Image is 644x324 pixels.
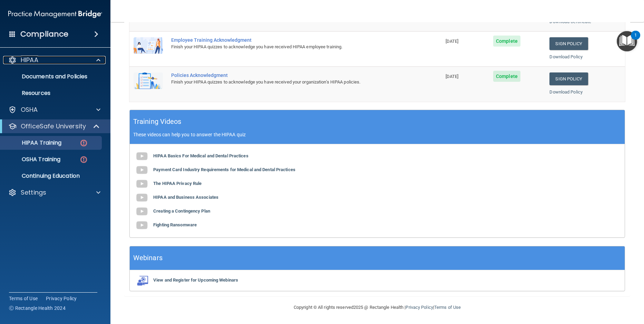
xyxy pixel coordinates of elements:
[46,295,77,302] a: Privacy Policy
[406,305,433,310] a: Privacy Policy
[9,295,38,302] a: Terms of Use
[4,90,99,97] p: Resources
[135,149,149,163] img: gray_youtube_icon.38fcd6cc.png
[4,73,99,80] p: Documents and Policies
[549,54,583,59] a: Download Policy
[171,72,407,78] div: Policies Acknowledgment
[153,167,295,172] b: Payment Card Industry Requirements for Medical and Dental Practices
[153,195,218,200] b: HIPAA and Business Associates
[79,139,88,147] img: danger-circle.6113f641.png
[153,208,210,214] b: Creating a Contingency Plan
[4,173,99,179] p: Continuing Education
[135,205,149,218] img: gray_youtube_icon.38fcd6cc.png
[617,31,637,51] button: Open Resource Center, 1 new notification
[171,43,407,51] div: Finish your HIPAA quizzes to acknowledge you have received HIPAA employee training.
[153,277,238,283] b: View and Register for Upcoming Webinars
[171,37,407,43] div: Employee Training Acknowledgment
[21,56,38,64] p: HIPAA
[8,106,100,114] a: OSHA
[549,72,588,85] a: Sign Policy
[135,275,149,286] img: webinarIcon.c7ebbf15.png
[549,19,591,24] a: Download Certificate
[446,74,459,79] span: [DATE]
[135,177,149,191] img: gray_youtube_icon.38fcd6cc.png
[133,252,163,264] h5: Webinars
[251,296,503,318] div: Copyright © All rights reserved 2025 @ Rectangle Health | |
[133,116,182,128] h5: Training Videos
[79,155,88,164] img: danger-circle.6113f641.png
[549,89,583,95] a: Download Policy
[21,122,86,130] p: OfficeSafe University
[4,139,61,146] p: HIPAA Training
[21,188,46,197] p: Settings
[135,218,149,232] img: gray_youtube_icon.38fcd6cc.png
[634,35,637,44] div: 1
[171,78,407,86] div: Finish your HIPAA quizzes to acknowledge you have received your organization’s HIPAA policies.
[8,56,100,64] a: HIPAA
[21,106,38,114] p: OSHA
[135,163,149,177] img: gray_youtube_icon.38fcd6cc.png
[4,156,60,163] p: OSHA Training
[549,37,588,50] a: Sign Policy
[9,305,66,312] span: Ⓒ Rectangle Health 2024
[493,36,520,47] span: Complete
[8,7,102,21] img: PMB logo
[153,153,248,158] b: HIPAA Basics For Medical and Dental Practices
[446,39,459,44] span: [DATE]
[493,71,520,82] span: Complete
[153,181,202,186] b: The HIPAA Privacy Rule
[8,122,100,130] a: OfficeSafe University
[153,222,197,227] b: Fighting Ransomware
[133,132,621,137] p: These videos can help you to answer the HIPAA quiz
[135,191,149,205] img: gray_youtube_icon.38fcd6cc.png
[8,188,100,197] a: Settings
[20,29,68,39] h4: Compliance
[434,305,461,310] a: Terms of Use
